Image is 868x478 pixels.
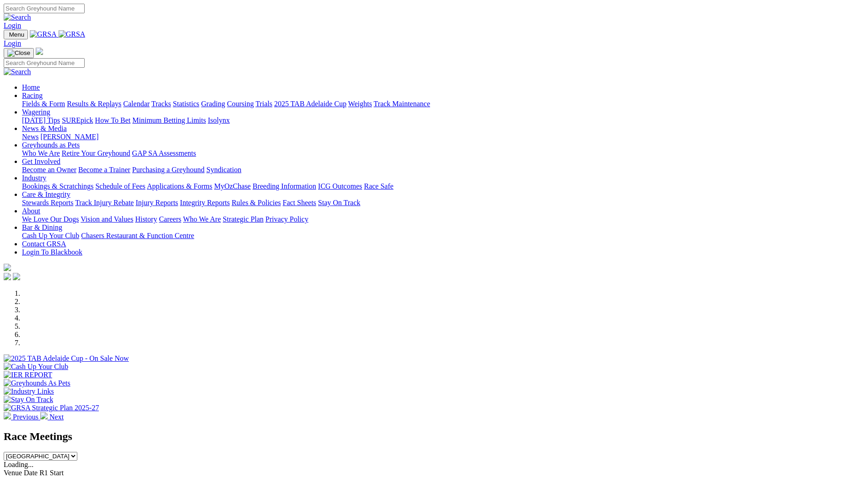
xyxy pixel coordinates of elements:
div: Bar & Dining [22,232,864,240]
div: Wagering [22,116,864,125]
a: Who We Are [183,215,221,223]
div: Care & Integrity [22,199,864,207]
a: Rules & Policies [232,199,281,206]
img: facebook.svg [4,273,11,280]
a: Login [4,39,21,47]
a: [DATE] Tips [22,116,60,124]
a: Become a Trainer [78,166,130,174]
a: History [135,215,157,223]
a: Retire Your Greyhound [62,149,130,157]
span: Next [49,413,64,421]
a: Calendar [123,100,150,108]
a: Login To Blackbook [22,248,82,256]
a: Applications & Forms [147,182,212,190]
a: Previous [4,413,40,421]
a: Chasers Restaurant & Function Centre [81,232,194,239]
input: Search [4,58,85,68]
a: Racing [22,92,43,99]
a: Stay On Track [318,199,360,206]
div: About [22,215,864,223]
span: Date [24,469,38,477]
a: GAP SA Assessments [132,149,196,157]
a: Bookings & Scratchings [22,182,93,190]
img: Industry Links [4,387,54,396]
a: Coursing [227,100,254,108]
a: Track Injury Rebate [75,199,134,206]
img: logo-grsa-white.png [4,264,11,271]
a: Syndication [206,166,241,174]
a: Cash Up Your Club [22,232,79,239]
a: Race Safe [364,182,393,190]
a: Statistics [173,100,199,108]
a: Injury Reports [135,199,178,206]
a: Fields & Form [22,100,65,108]
span: Previous [13,413,38,421]
a: Purchasing a Greyhound [132,166,205,174]
span: Loading... [4,461,33,468]
img: IER REPORT [4,371,52,379]
a: ICG Outcomes [318,182,362,190]
span: Menu [9,31,24,38]
a: Isolynx [208,116,230,124]
a: Contact GRSA [22,240,66,248]
img: GRSA [59,30,86,38]
span: R1 Start [39,469,64,477]
a: Track Maintenance [374,100,430,108]
img: GRSA [30,30,57,38]
a: Wagering [22,108,50,116]
a: Strategic Plan [223,215,264,223]
img: chevron-left-pager-white.svg [4,412,11,419]
a: Login [4,22,21,29]
a: Home [22,83,40,91]
a: We Love Our Dogs [22,215,79,223]
a: Grading [201,100,225,108]
img: Stay On Track [4,396,53,404]
img: GRSA Strategic Plan 2025-27 [4,404,99,412]
img: twitter.svg [13,273,20,280]
a: Integrity Reports [180,199,230,206]
a: Become an Owner [22,166,76,174]
a: Get Involved [22,158,60,165]
a: Minimum Betting Limits [132,116,206,124]
a: Privacy Policy [265,215,308,223]
button: Toggle navigation [4,48,34,58]
a: Results & Replays [67,100,121,108]
a: Schedule of Fees [95,182,145,190]
a: [PERSON_NAME] [40,133,98,141]
a: Stewards Reports [22,199,73,206]
a: Care & Integrity [22,190,70,198]
a: Weights [348,100,372,108]
a: Next [40,413,64,421]
img: chevron-right-pager-white.svg [40,412,48,419]
div: Industry [22,182,864,190]
a: Vision and Values [81,215,133,223]
a: News & Media [22,125,67,132]
a: News [22,133,38,141]
a: Careers [159,215,181,223]
img: Close [7,49,30,57]
input: Search [4,4,85,13]
a: Greyhounds as Pets [22,141,80,149]
div: Get Involved [22,166,864,174]
a: Breeding Information [253,182,316,190]
a: 2025 TAB Adelaide Cup [274,100,346,108]
a: Tracks [151,100,171,108]
a: Bar & Dining [22,223,62,231]
h2: Race Meetings [4,430,864,443]
a: Who We Are [22,149,60,157]
a: MyOzChase [214,182,251,190]
img: Search [4,13,31,22]
div: Greyhounds as Pets [22,149,864,158]
span: Venue [4,469,22,477]
img: Search [4,68,31,76]
a: About [22,207,40,215]
div: News & Media [22,133,864,141]
button: Toggle navigation [4,30,28,39]
img: 2025 TAB Adelaide Cup - On Sale Now [4,354,129,363]
a: Fact Sheets [283,199,316,206]
a: Trials [255,100,272,108]
a: SUREpick [62,116,93,124]
a: Industry [22,174,46,182]
div: Racing [22,100,864,108]
a: How To Bet [95,116,131,124]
